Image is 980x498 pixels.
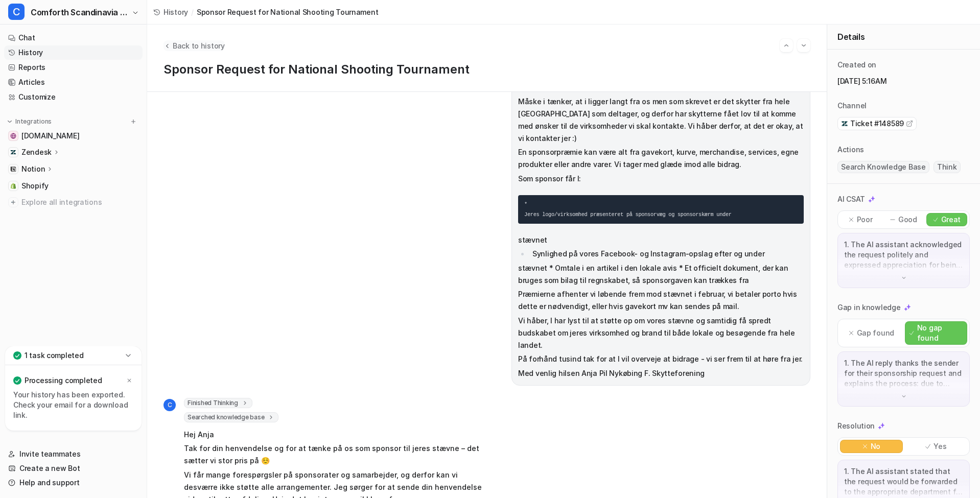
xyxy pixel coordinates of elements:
[850,118,904,129] span: Ticket #148589
[164,7,188,17] span: History
[900,274,907,281] img: down-arrow
[844,240,963,270] p: 1. The AI assistant acknowledged the request politely and expressed appreciation for being consid...
[31,5,129,19] span: Comforth Scandinavia [GEOGRAPHIC_DATA]
[841,118,913,129] a: Ticket #148589
[8,197,18,207] img: explore all integrations
[197,7,379,17] span: Sponsor Request for National Shooting Tournament
[10,183,16,189] img: Shopify
[837,161,929,173] span: Search Knowledge Base
[4,195,143,209] a: Explore all integrations
[25,350,84,361] p: 1 task completed
[4,179,143,193] a: ShopifyShopify
[841,120,848,127] img: zendesk
[4,447,143,461] a: Invite teammates
[837,302,901,313] p: Gap in knowledge
[4,60,143,75] a: Reports
[173,40,225,51] span: Back to history
[797,39,810,52] button: Go to next session
[4,75,143,89] a: Articles
[4,90,143,104] a: Customize
[25,375,102,386] p: Processing completed
[837,194,865,204] p: AI CSAT
[524,201,732,218] code: * Jeres logo/virksomhed præsenteret på sponsorvæg og sponsorskærm under
[164,399,176,411] span: C
[900,393,907,400] img: down-arrow
[184,412,278,422] span: Searched knowledge base
[191,7,194,17] span: /
[917,323,963,343] p: No gap found
[164,40,225,51] button: Back to history
[4,45,143,60] a: History
[518,288,804,313] p: Præmierne afhenter vi løbende frem mod stævnet i februar, vi betaler porto hvis dette er nødvendi...
[4,116,55,127] button: Integrations
[941,215,961,225] p: Great
[529,248,804,260] li: Synlighed på vores Facebook- og Instagram-opslag efter og under
[857,328,894,338] p: Gap found
[857,215,873,225] p: Poor
[827,25,980,50] div: Details
[184,429,483,441] p: Hej Anja
[518,262,804,287] p: stævnet * Omtale i en artikel i den lokale avis * Et officielt dokument, der kan bruges som bilag...
[184,442,483,467] p: Tak for din henvendelse og for at tænke på os som sponsor til jeres stævne – det sætter vi stor p...
[837,101,867,111] p: Channel
[518,353,804,365] p: På forhånd tusind tak for at I vil overveje at bidrage - vi ser frem til at høre fra jer.
[898,215,917,225] p: Good
[837,145,864,155] p: Actions
[4,476,143,490] a: Help and support
[837,421,875,431] p: Resolution
[844,358,963,389] p: 1. The AI reply thanks the sender for their sponsorship request and explains the process: due to ...
[21,147,52,157] p: Zendesk
[6,118,13,125] img: expand menu
[15,117,52,126] p: Integrations
[10,149,16,155] img: Zendesk
[21,164,45,174] p: Notion
[837,76,970,86] p: [DATE] 5:16AM
[4,129,143,143] a: comforth.dk[DOMAIN_NAME]
[934,161,961,173] span: Think
[518,96,804,145] p: Måske i tænker, at i ligger langt fra os men som skrevet er det skytter fra hele [GEOGRAPHIC_DATA...
[4,461,143,476] a: Create a new Bot
[164,62,810,77] h1: Sponsor Request for National Shooting Tournament
[4,31,143,45] a: Chat
[518,315,804,351] p: Vi håber, I har lyst til at støtte op om vores stævne og samtidig få spredt budskabet om jeres vi...
[871,441,880,452] p: No
[518,234,804,246] p: stævnet
[153,7,188,17] a: History
[518,367,804,380] p: Med venlig hilsen Anja Pil Nykøbing F. Skytteforening
[934,441,946,452] p: Yes
[130,118,137,125] img: menu_add.svg
[13,390,133,420] p: Your history has been exported. Check your email for a download link.
[783,41,790,50] img: Previous session
[21,131,79,141] span: [DOMAIN_NAME]
[21,181,49,191] span: Shopify
[21,194,138,210] span: Explore all integrations
[837,60,876,70] p: Created on
[518,146,804,171] p: En sponsorpræmie kan være alt fra gavekort, kurve, merchandise, services, egne produkter eller an...
[844,466,963,497] p: 1. The AI assistant stated that the request would be forwarded to the appropriate department for ...
[800,41,807,50] img: Next session
[10,133,16,139] img: comforth.dk
[780,39,793,52] button: Go to previous session
[8,4,25,20] span: C
[10,166,16,172] img: Notion
[518,173,804,185] p: Som sponsor får I:
[184,398,252,408] span: Finished Thinking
